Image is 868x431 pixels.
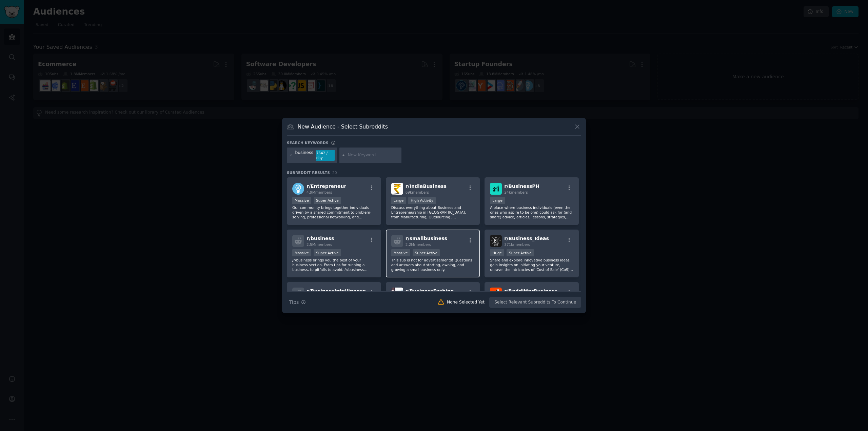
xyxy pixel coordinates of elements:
[289,299,299,306] span: Tips
[391,205,475,219] p: Discuss everything about Business and Entrepreneurship in [GEOGRAPHIC_DATA], from Manufacturing, ...
[314,249,341,256] div: Super Active
[490,258,573,272] p: Share and explore innovative business ideas, gain insights on initiating your venture, unravel th...
[292,197,311,204] div: Massive
[391,249,410,256] div: Massive
[406,288,454,294] span: r/ BusinessFashion
[298,123,388,130] h3: New Audience - Select Subreddits
[504,288,557,294] span: r/ RedditforBusiness
[406,183,447,189] span: r/ IndiaBusiness
[391,197,406,204] div: Large
[391,288,403,299] img: BusinessFashion
[307,288,366,294] span: r/ BusinessIntelligence
[287,140,329,145] h3: Search keywords
[287,170,330,175] span: Subreddit Results
[413,249,440,256] div: Super Active
[391,183,403,195] img: IndiaBusiness
[406,190,429,194] span: 69k members
[307,183,346,189] span: r/ Entrepreneur
[307,242,332,247] span: 2.5M members
[292,205,376,219] p: Our community brings together individuals driven by a shared commitment to problem-solving, profe...
[307,190,332,194] span: 4.9M members
[490,183,502,195] img: BusinessPH
[504,190,528,194] span: 24k members
[490,235,502,247] img: Business_Ideas
[292,258,376,272] p: /r/business brings you the best of your business section. From tips for running a business, to pi...
[507,249,534,256] div: Super Active
[332,171,337,175] span: 20
[408,197,436,204] div: High Activity
[490,197,505,204] div: Large
[504,236,549,241] span: r/ Business_Ideas
[292,249,311,256] div: Massive
[287,296,308,308] button: Tips
[314,197,341,204] div: Super Active
[490,205,573,219] p: A place where business individuals (even the ones who aspire to be one) could ask for (and share)...
[348,152,399,158] input: New Keyword
[307,236,334,241] span: r/ business
[406,236,447,241] span: r/ smallbusiness
[295,150,313,161] div: business
[490,249,504,256] div: Huge
[316,150,335,161] div: 7642 / day
[447,299,485,306] div: None Selected Yet
[391,258,475,272] p: This sub is not for advertisements! Questions and answers about starting, owning, and growing a s...
[504,183,539,189] span: r/ BusinessPH
[490,288,502,299] img: RedditforBusiness
[292,183,304,195] img: Entrepreneur
[406,242,431,247] span: 2.2M members
[504,242,530,247] span: 371k members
